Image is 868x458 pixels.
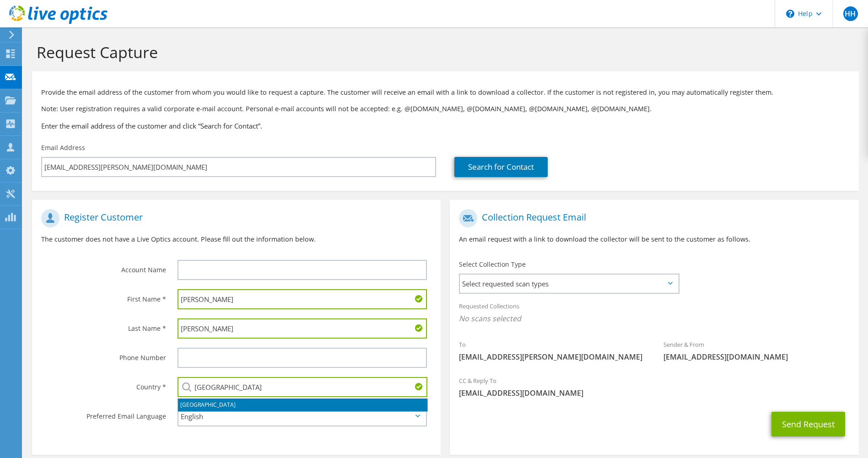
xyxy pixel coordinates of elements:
h3: Enter the email address of the customer and click “Search for Contact”. [41,121,850,131]
span: [EMAIL_ADDRESS][DOMAIN_NAME] [459,388,849,398]
span: [EMAIL_ADDRESS][PERSON_NAME][DOMAIN_NAME] [459,352,645,362]
svg: \n [786,10,794,18]
label: Account Name [41,260,166,275]
p: Note: User registration requires a valid corporate e-mail account. Personal e-mail accounts will ... [41,104,850,114]
h1: Collection Request Email [459,209,845,227]
h1: Register Customer [41,209,427,227]
div: CC & Reply To [450,371,858,403]
p: An email request with a link to download the collector will be sent to the customer as follows. [459,234,849,244]
button: Send Request [771,412,845,436]
span: [EMAIL_ADDRESS][DOMAIN_NAME] [663,352,850,362]
label: First Name * [41,289,166,304]
div: Requested Collections [450,296,858,330]
p: Provide the email address of the customer from whom you would like to request a capture. The cust... [41,87,850,97]
a: Search for Contact [454,157,548,177]
label: Email Address [41,143,85,152]
label: Phone Number [41,348,166,362]
span: No scans selected [459,313,849,323]
span: Select requested scan types [460,275,678,293]
div: Sender & From [654,335,859,366]
label: Country * [41,377,166,392]
li: [GEOGRAPHIC_DATA] [178,399,427,411]
label: Select Collection Type [459,260,526,269]
label: Last Name * [41,318,166,333]
label: Preferred Email Language [41,406,166,421]
p: The customer does not have a Live Optics account. Please fill out the information below. [41,234,431,244]
h1: Request Capture [37,43,850,62]
span: HH [843,6,858,21]
div: To [450,335,654,366]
